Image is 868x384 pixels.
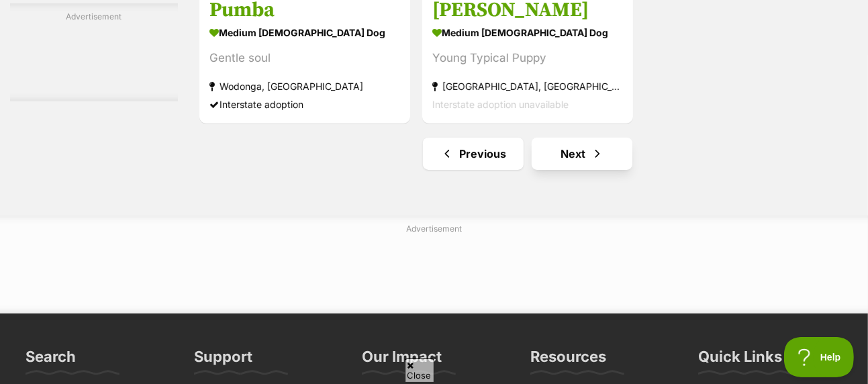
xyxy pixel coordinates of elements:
[209,50,400,68] div: Gentle soul
[362,347,442,374] h3: Our Impact
[209,78,400,96] strong: Wodonga, [GEOGRAPHIC_DATA]
[405,358,434,382] span: Close
[784,337,855,377] iframe: Help Scout Beacon - Open
[432,23,623,43] strong: medium [DEMOGRAPHIC_DATA] Dog
[194,347,252,374] h3: Support
[432,78,623,96] strong: [GEOGRAPHIC_DATA], [GEOGRAPHIC_DATA]
[10,3,178,101] div: Advertisement
[209,23,400,43] strong: medium [DEMOGRAPHIC_DATA] Dog
[209,96,400,114] div: Interstate adoption
[530,347,606,374] h3: Resources
[532,138,632,170] a: Next page
[432,99,569,111] span: Interstate adoption unavailable
[432,50,623,68] div: Young Typical Puppy
[698,347,782,374] h3: Quick Links
[198,138,858,170] nav: Pagination
[423,138,524,170] a: Previous page
[26,347,76,374] h3: Search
